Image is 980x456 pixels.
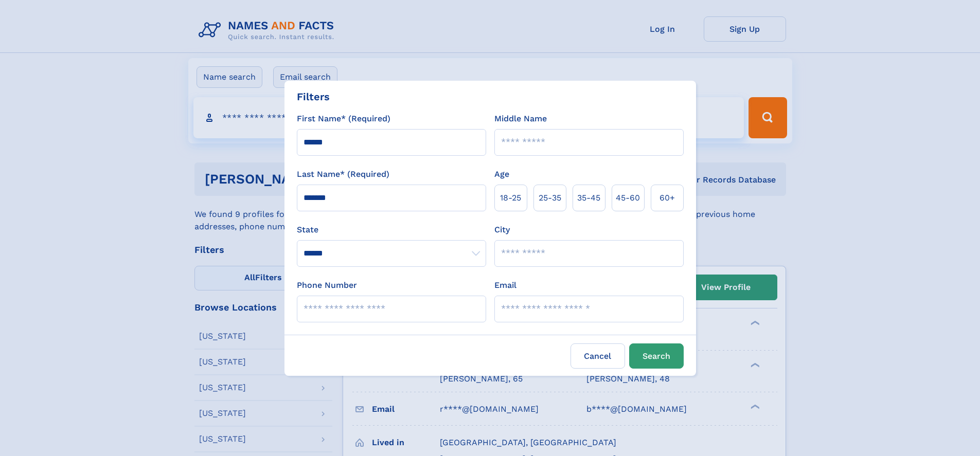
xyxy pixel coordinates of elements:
[297,113,390,125] label: First Name* (Required)
[494,113,547,125] label: Middle Name
[660,192,675,204] span: 60+
[297,168,389,180] label: Last Name* (Required)
[494,224,510,236] label: City
[577,192,600,204] span: 35‑45
[297,224,486,236] label: State
[616,192,640,204] span: 45‑60
[297,89,330,104] div: Filters
[494,168,509,180] label: Age
[571,343,625,369] label: Cancel
[500,192,521,204] span: 18‑25
[297,279,357,291] label: Phone Number
[539,192,561,204] span: 25‑35
[629,343,684,369] button: Search
[494,279,516,291] label: Email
